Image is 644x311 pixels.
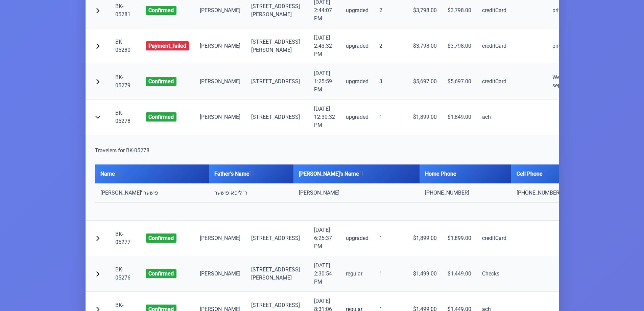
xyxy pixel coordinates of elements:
td: [PERSON_NAME] [194,64,246,99]
td: $1,499.00 [408,256,442,292]
th: Home Phone [420,164,511,183]
td: $3,798.00 [442,28,477,64]
td: upgraded [340,221,374,256]
td: [PERSON_NAME] [194,221,246,256]
a: BK-05278 [115,110,130,124]
td: upgraded [340,28,374,64]
td: 3 [374,64,408,99]
th: Father's Name [209,164,293,183]
td: [DATE] 12:30:32 PM [309,99,340,135]
h5: Travelers for BK-05278 [95,147,149,155]
td: upgraded [340,99,374,135]
td: ach [477,99,512,135]
a: BK-05276 [115,266,130,281]
td: [STREET_ADDRESS] [246,221,309,256]
a: BK-05281 [115,3,130,18]
td: [PERSON_NAME] [194,28,246,64]
td: 1 [374,99,408,135]
span: confirmed [146,6,176,15]
td: [DATE] 2:43:32 PM [309,28,340,64]
td: We need separate rooms [547,64,598,99]
td: [STREET_ADDRESS] [PERSON_NAME] [246,28,309,64]
span: confirmed [146,269,176,278]
td: privet room [547,28,598,64]
td: $1,899.00 [408,221,442,256]
th: Cell Phone [511,164,603,183]
td: [PHONE_NUMBER] [511,183,603,203]
td: $1,849.00 [442,99,477,135]
td: $5,697.00 [408,64,442,99]
td: 1 [374,256,408,292]
td: 1 [374,221,408,256]
td: $1,899.00 [408,99,442,135]
td: creditCard [477,28,512,64]
a: BK-05279 [115,74,130,89]
td: [STREET_ADDRESS] [246,64,309,99]
td: Checks [477,256,512,292]
td: upgraded [340,64,374,99]
td: [STREET_ADDRESS] [246,99,309,135]
span: payment_failed [146,41,189,50]
td: $5,697.00 [442,64,477,99]
td: [DATE] 2:30:54 PM [309,256,340,292]
th: [PERSON_NAME]'s Name [293,164,420,183]
th: Name [95,164,209,183]
td: [PERSON_NAME]' פישער [95,183,209,203]
td: $3,798.00 [408,28,442,64]
td: [PHONE_NUMBER] [420,183,511,203]
span: confirmed [146,77,176,86]
td: [PERSON_NAME] [194,99,246,135]
td: ר' ליפא פישער [209,183,293,203]
a: BK-05277 [115,231,130,245]
td: [DATE] 6:25:37 PM [309,221,340,256]
span: confirmed [146,112,176,121]
td: [STREET_ADDRESS] [PERSON_NAME] [246,256,309,292]
td: [PERSON_NAME] [293,183,420,203]
a: BK-05280 [115,39,130,53]
td: [PERSON_NAME] [194,256,246,292]
td: creditCard [477,221,512,256]
td: 2 [374,28,408,64]
td: [DATE] 1:25:59 PM [309,64,340,99]
td: regular [340,256,374,292]
span: confirmed [146,234,176,243]
td: creditCard [477,64,512,99]
td: $1,899.00 [442,221,477,256]
td: $1,449.00 [442,256,477,292]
